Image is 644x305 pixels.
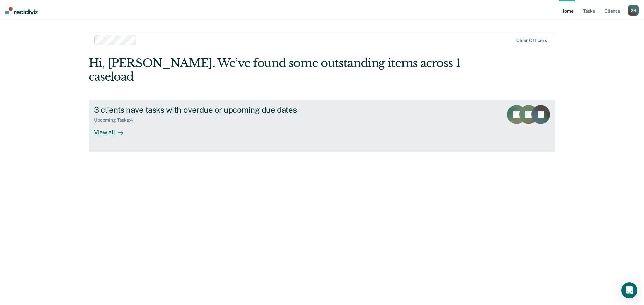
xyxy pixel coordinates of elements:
div: Hi, [PERSON_NAME]. We’ve found some outstanding items across 1 caseload [89,56,462,84]
div: Clear officers [516,37,547,43]
button: DH [628,5,639,16]
a: 3 clients have tasks with overdue or upcoming due datesUpcoming Tasks:4View all [89,100,555,152]
div: View all [94,123,131,136]
div: Upcoming Tasks : 4 [94,117,139,123]
div: D H [628,5,639,16]
div: Open Intercom Messenger [621,282,637,298]
div: 3 clients have tasks with overdue or upcoming due dates [94,105,329,115]
img: Recidiviz [5,7,38,14]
